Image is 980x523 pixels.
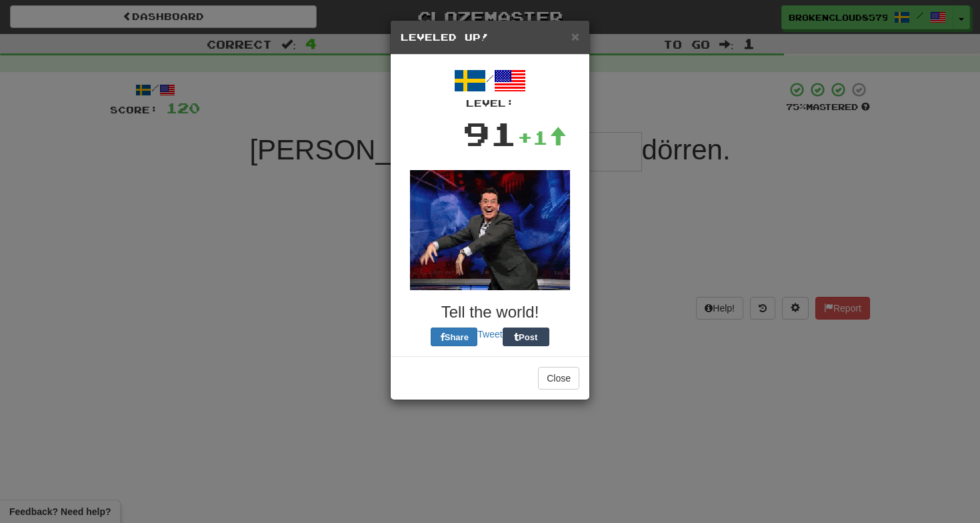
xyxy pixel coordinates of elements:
[477,329,502,340] a: Tweet
[410,170,570,290] img: colbert-d8d93119554e3a11f2fb50df59d9335a45bab299cf88b0a944f8a324a1865a88.gif
[538,367,579,390] button: Close
[517,124,567,151] div: +1
[571,29,579,44] span: ×
[401,31,579,44] h5: Leveled Up!
[401,304,579,321] h3: Tell the world!
[401,97,579,110] div: Level:
[571,29,579,43] button: Close
[401,65,579,110] div: /
[431,328,477,346] button: Share
[463,110,517,157] div: 91
[503,328,549,346] button: Post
